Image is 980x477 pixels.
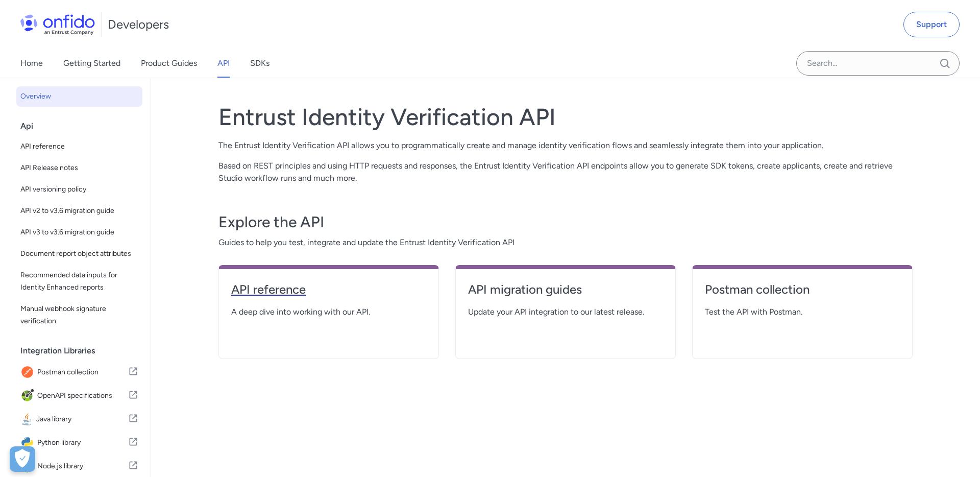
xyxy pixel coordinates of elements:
[16,244,142,264] a: Document report object attributes
[16,158,142,178] a: API Release notes
[20,162,138,174] span: API Release notes
[20,183,138,196] span: API versioning policy
[20,226,138,238] span: API v3 to v3.6 migration guide
[20,14,95,35] img: Onfido Logo
[16,408,142,431] a: IconJava libraryJava library
[217,49,230,78] a: API
[20,116,146,136] div: Api
[218,139,913,152] p: The Entrust Identity Verification API allows you to programmatically create and manage identity v...
[63,49,120,78] a: Getting Started
[37,365,128,379] span: Postman collection
[20,248,138,260] span: Document report object attributes
[37,459,128,473] span: Node.js library
[20,303,138,327] span: Manual webhook signature verification
[705,281,900,298] h4: Postman collection
[218,212,913,232] h3: Explore the API
[20,269,138,294] span: Recommended data inputs for Identity Enhanced reports
[903,12,960,37] a: Support
[20,436,37,450] img: IconPython library
[231,281,426,298] h4: API reference
[20,49,43,78] a: Home
[20,205,138,217] span: API v2 to v3.6 migration guide
[20,140,138,153] span: API reference
[20,412,36,426] img: IconJava library
[16,136,142,157] a: API reference
[16,361,142,384] a: IconPostman collectionPostman collection
[16,385,142,407] a: IconOpenAPI specificationsOpenAPI specifications
[231,281,426,306] a: API reference
[705,281,900,306] a: Postman collection
[16,201,142,221] a: API v2 to v3.6 migration guide
[218,103,913,131] h1: Entrust Identity Verification API
[16,265,142,298] a: Recommended data inputs for Identity Enhanced reports
[108,16,169,33] h1: Developers
[218,160,913,184] p: Based on REST principles and using HTTP requests and responses, the Entrust Identity Verification...
[468,281,663,298] h4: API migration guides
[37,389,128,403] span: OpenAPI specifications
[16,432,142,454] a: IconPython libraryPython library
[16,179,142,200] a: API versioning policy
[20,341,146,361] div: Integration Libraries
[796,51,960,76] input: Onfido search input field
[20,365,37,379] img: IconPostman collection
[468,281,663,306] a: API migration guides
[20,90,138,103] span: Overview
[16,222,142,243] a: API v3 to v3.6 migration guide
[36,412,128,426] span: Java library
[10,446,35,472] div: Cookie Preferences
[16,299,142,331] a: Manual webhook signature verification
[231,306,426,318] span: A deep dive into working with our API.
[141,49,197,78] a: Product Guides
[20,389,37,403] img: IconOpenAPI specifications
[16,86,142,107] a: Overview
[218,236,913,249] span: Guides to help you test, integrate and update the Entrust Identity Verification API
[10,446,35,472] button: Open Preferences
[37,436,128,450] span: Python library
[705,306,900,318] span: Test the API with Postman.
[468,306,663,318] span: Update your API integration to our latest release.
[250,49,269,78] a: SDKs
